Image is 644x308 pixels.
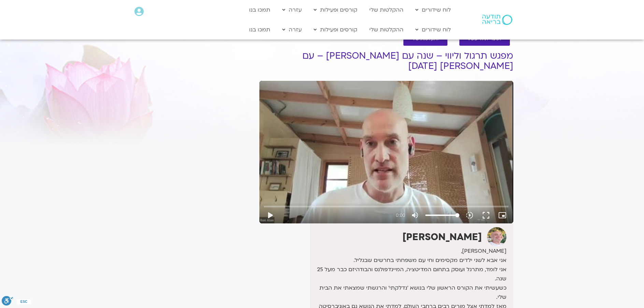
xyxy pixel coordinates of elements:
[246,23,274,36] a: תמכו בנו
[279,23,305,36] a: עזרה
[312,247,506,256] div: [PERSON_NAME],
[412,3,454,16] a: לוח שידורים
[366,3,407,16] a: ההקלטות שלי
[312,265,506,283] div: אני לומד, מתרגל ועוסק בתחום המדיטציה, המיינדפולנס והבודהיזם כבר מעל 25 שנה.
[412,23,454,36] a: לוח שידורים
[312,283,506,302] div: כשעשיתי את הקורס הראשון שלי בנושא 'נדלקתי' והרגשתי שמצאתי את הבית שלי.
[312,256,506,265] div: אני אבא לשני ילדים מקסימים וחי עם משפחתי בחרשים שבגליל.
[468,36,502,42] span: לספריית ה-VOD
[482,15,512,25] img: תודעה בריאה
[366,23,407,36] a: ההקלטות שלי
[246,3,274,16] a: תמכו בנו
[487,227,506,247] img: רון אלון
[259,51,513,71] h1: מפגש תרגול וליווי – שנה עם [PERSON_NAME] – עם [PERSON_NAME] [DATE]
[310,23,361,36] a: קורסים ופעילות
[279,3,305,16] a: עזרה
[402,231,482,244] strong: [PERSON_NAME]
[412,36,439,42] span: להקלטות שלי
[310,3,361,16] a: קורסים ופעילות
